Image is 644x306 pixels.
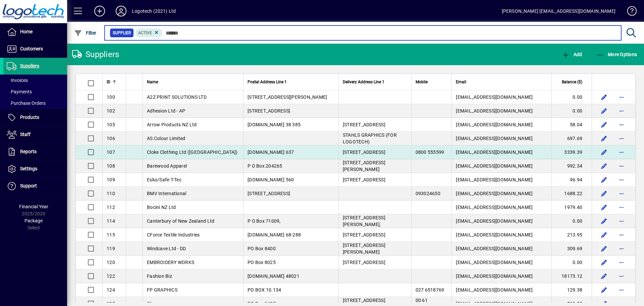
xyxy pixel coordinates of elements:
span: Balance ($) [562,78,582,86]
span: PO Box 8025 [248,260,276,265]
span: Payments [7,89,32,94]
span: [STREET_ADDRESS][PERSON_NAME] [343,243,385,255]
a: Knowledge Base [622,1,636,23]
button: Filter [72,27,98,39]
span: [STREET_ADDRESS] [343,260,385,265]
span: [DOMAIN_NAME] 560 [248,177,294,182]
div: Logotech (2021) Ltd [132,6,176,16]
span: 093024650 [416,191,440,196]
td: 58.04 [551,118,592,132]
span: 105 [107,122,115,127]
span: Esko/Safe-T-Tec [147,177,181,182]
button: More Options [595,48,639,60]
button: More options [616,271,627,281]
span: [EMAIL_ADDRESS][DOMAIN_NAME] [456,232,533,237]
span: FP GRAPHICS [147,287,177,293]
span: P O Box 71009, [248,218,281,224]
span: Suppliers [20,63,39,69]
td: 3339.39 [551,145,592,159]
span: 100 [107,94,115,100]
a: Staff [3,126,67,143]
button: More options [616,243,627,254]
td: 1979.40 [551,201,592,214]
span: BMV International [147,191,186,196]
span: [DOMAIN_NAME] 38 385 [248,122,301,127]
span: 110 [107,191,115,196]
span: Arrow Products NZ Ltd [147,122,197,127]
button: Edit [599,147,609,158]
span: [EMAIL_ADDRESS][DOMAIN_NAME] [456,287,533,293]
span: [EMAIL_ADDRESS][DOMAIN_NAME] [456,260,533,265]
span: CForce Textile Industries [147,232,200,237]
span: AS Colour Limited [147,136,185,141]
td: 0.00 [551,256,592,269]
button: Edit [599,188,609,199]
span: Products [20,115,39,120]
span: Invoices [7,78,28,83]
button: Edit [599,133,609,144]
div: Suppliers [72,49,119,60]
span: [STREET_ADDRESS] [343,149,385,155]
span: [EMAIL_ADDRESS][DOMAIN_NAME] [456,218,533,224]
button: Edit [599,257,609,268]
button: More options [616,202,627,213]
button: Profile [110,5,132,17]
span: [EMAIL_ADDRESS][DOMAIN_NAME] [456,136,533,141]
button: More options [616,285,627,295]
span: PO BOX 10.134 [248,287,281,293]
span: Mobile [416,78,428,86]
td: 213.95 [551,228,592,242]
span: [EMAIL_ADDRESS][DOMAIN_NAME] [456,177,533,182]
button: Add [560,48,584,60]
span: [DOMAIN_NAME] 68-288 [248,232,301,237]
button: Edit [599,119,609,130]
span: [EMAIL_ADDRESS][DOMAIN_NAME] [456,163,533,169]
td: 1688.22 [551,187,592,201]
td: 0.00 [551,214,592,228]
td: 697.69 [551,132,592,145]
span: A2Z PRINT SOLUTIONS LTD [147,94,207,100]
span: [STREET_ADDRESS][PERSON_NAME] [343,160,385,172]
span: Delivery Address Line 1 [343,78,384,86]
span: 027 6518769 [416,287,444,293]
span: [DOMAIN_NAME] 637 [248,149,294,155]
span: Email [456,78,466,86]
span: Staff [20,132,31,137]
span: [STREET_ADDRESS] [343,177,385,182]
div: Balance ($) [556,78,588,86]
a: Home [3,24,67,40]
span: Financial Year [19,204,48,209]
span: 108 [107,163,115,169]
td: 309.69 [551,242,592,256]
span: P O Box 204265 [248,163,282,169]
button: More options [616,174,627,185]
span: 120 [107,260,115,265]
button: More options [616,105,627,116]
span: Home [20,29,33,34]
td: 0.00 [551,90,592,104]
span: [EMAIL_ADDRESS][DOMAIN_NAME] [456,149,533,155]
span: Support [20,183,37,188]
button: More options [616,257,627,268]
span: [EMAIL_ADDRESS][DOMAIN_NAME] [456,246,533,251]
span: [STREET_ADDRESS] [248,191,290,196]
button: Edit [599,174,609,185]
div: Email [456,78,547,86]
span: [STREET_ADDRESS] [248,108,290,114]
span: Purchase Orders [7,100,46,106]
a: Support [3,178,67,194]
button: More options [616,216,627,226]
span: 115 [107,232,115,237]
a: Settings [3,161,67,177]
span: [STREET_ADDRESS] [343,122,385,127]
span: 119 [107,246,115,251]
span: Adhesion Ltd - AP [147,108,185,114]
button: More options [616,92,627,102]
td: 96.94 [551,173,592,187]
span: Bocini NZ Ltd [147,205,176,210]
span: 109 [107,177,115,182]
span: [STREET_ADDRESS][PERSON_NAME], [343,215,385,227]
button: Edit [599,202,609,213]
a: Products [3,109,67,126]
span: ID [107,78,110,86]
